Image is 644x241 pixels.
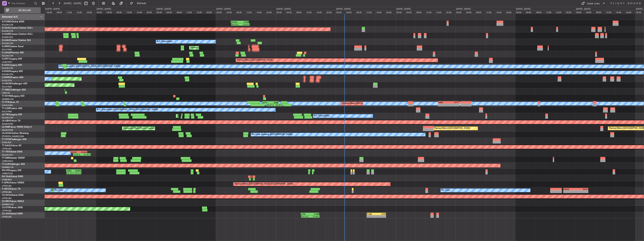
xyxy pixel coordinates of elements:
[2,101,19,103] a: T7-FFIFalcon 7X
[2,52,11,54] span: G-JAGA
[2,138,26,141] a: T7-DYNChallenger 604
[2,21,11,23] span: G-FOMO
[11,1,33,6] input: Trip Number
[449,104,459,106] div: -
[176,10,186,14] div: 08:00
[2,61,12,63] a: LGAV/ATH
[356,10,366,14] div: 08:00
[2,185,12,187] a: LFPB/LBG
[2,67,13,70] a: EGGW/LTN
[2,132,29,134] a: LX-AOACitation Mustang
[56,10,66,14] div: 08:00
[267,104,275,106] div: 20:21 Z
[516,8,530,11] div: [DATE] - [DATE]
[2,188,10,190] span: F-HECD
[2,151,22,153] a: T7-TRXGlobal 6500
[2,73,13,76] a: EGGW/LTN
[232,23,241,26] div: 06:10 Z
[2,169,9,172] span: 9H-LPZ
[270,101,278,104] div: RJBB
[2,169,21,172] a: 9H-LPZLegacy 500
[2,175,23,178] a: 9H-YAAGlobal 5000
[2,166,14,169] a: DNMM/LOS
[286,10,296,14] div: 04:00
[2,92,10,94] a: LTBA/ISL
[2,79,12,82] a: EGSS/STN
[2,138,10,141] span: T7-DYN
[2,89,10,91] span: T7-BRE
[126,10,136,14] div: 12:00
[396,8,411,11] div: [DATE] - [DATE]
[2,52,24,54] a: G-JAGAPhenom 300
[275,104,282,106] div: 02:50 Z
[73,153,82,156] div: 14:50 Z
[46,10,56,14] div: 04:00
[2,21,24,23] a: G-FOMOGlobal 6000
[310,213,319,215] div: FCBB
[2,126,9,128] span: LX-INB
[2,132,11,134] span: LX-AOA
[625,10,635,14] div: 20:00
[2,39,10,41] span: G-LEAX
[436,10,445,14] div: 16:00
[442,188,450,193] div: No Crew
[2,123,13,125] a: EDLW/DTM
[79,151,87,153] div: DGAA
[336,8,351,11] div: [DATE] - [DATE]
[406,10,416,14] div: 04:00
[446,10,456,14] div: 20:00
[71,151,79,153] div: EGGW
[2,33,33,35] a: G-GARECessna Citation XLS+
[2,213,10,215] span: CS-JHH
[59,64,120,69] div: A/C Unavailable [GEOGRAPHIC_DATA] ([GEOGRAPHIC_DATA])
[486,10,496,14] div: 12:00
[76,10,86,14] div: 16:00
[97,8,111,11] div: [DATE] - [DATE]
[240,23,249,26] div: 13:35 Z
[2,83,11,85] span: G-VNOR
[434,126,470,131] div: Planned Maint [GEOGRAPHIC_DATA]
[2,197,12,200] a: LFPB/LBG
[266,10,276,14] div: 20:00
[2,27,33,29] a: G-GAALCessna Citation XLS+
[456,10,466,14] div: 00:00
[2,191,12,194] a: LFPB/LBG
[2,64,10,66] span: G-LEGC
[2,126,32,128] a: LX-INBFalcon 900EX EASy II
[576,191,588,193] div: -
[565,10,575,14] div: 20:00
[438,101,449,104] div: RJBB
[276,8,291,11] div: [DATE] - [DATE]
[396,10,406,14] div: 00:00
[2,203,14,206] a: DNMM/LOS
[216,8,231,11] div: [DATE] - [DATE]
[66,10,76,14] div: 12:00
[2,107,22,110] a: T7-LZZIPraetor 600
[66,169,74,172] div: LFMD
[301,213,310,215] div: LFPB
[2,135,24,138] a: [PERSON_NAME]/QSA
[196,10,206,14] div: 16:00
[2,85,12,88] a: EGLF/FAB
[136,10,146,14] div: 16:00
[2,70,23,72] a: G-KGKGLegacy 600
[157,39,172,44] div: A/C Unavailable
[74,169,81,172] div: OMAD
[55,188,63,193] div: No Crew
[2,42,13,45] a: EGGW/LTN
[2,182,10,184] span: F-GPNJ
[2,23,13,26] a: EGGW/LTN
[10,9,40,12] span: All Aircraft
[316,10,326,14] div: 16:00
[2,45,9,48] span: G-SIRS
[86,10,96,14] div: 20:00
[237,57,273,63] div: Planned Maint [GEOGRAPHIC_DATA]
[2,178,12,181] a: FCBB/BZV
[2,36,13,39] a: EGNR/CEG
[2,200,10,203] span: CS-RRC
[2,58,10,60] span: G-SPCY
[166,10,176,14] div: 04:00
[2,33,11,35] span: G-GARE
[2,129,13,132] a: EDLW/DTM
[2,182,24,184] a: F-GPNJFalcon 900EX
